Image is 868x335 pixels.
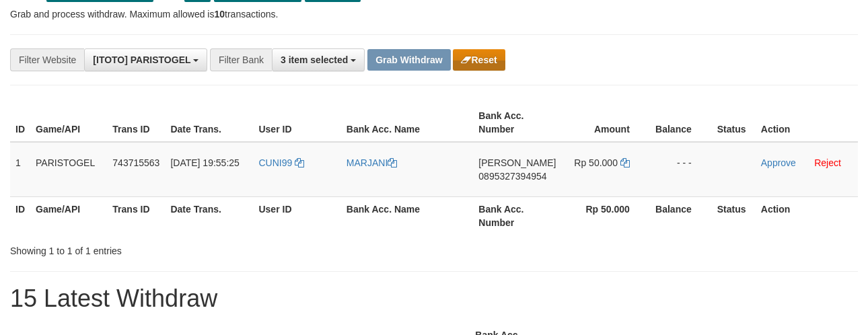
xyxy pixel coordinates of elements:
[112,157,159,168] span: 743715563
[650,104,712,142] th: Balance
[561,104,649,142] th: Amount
[712,196,756,235] th: Status
[473,196,561,235] th: Bank Acc. Number
[107,104,165,142] th: Trans ID
[650,142,712,197] td: - - -
[165,104,253,142] th: Date Trans.
[10,104,30,142] th: ID
[478,171,546,182] span: Copy 0895327394954 to clipboard
[281,54,348,65] span: 3 item selected
[561,196,649,235] th: Rp 50.000
[650,196,712,235] th: Balance
[341,104,473,142] th: Bank Acc. Name
[84,48,207,71] button: [ITOTO] PARISTOGEL
[272,48,365,71] button: 3 item selected
[347,157,397,168] a: MARJANI
[756,196,858,235] th: Action
[10,48,84,71] div: Filter Website
[214,9,225,20] strong: 10
[574,157,618,168] span: Rp 50.000
[756,104,858,142] th: Action
[10,285,858,312] h1: 15 Latest Withdraw
[107,196,165,235] th: Trans ID
[165,196,253,235] th: Date Trans.
[210,48,272,71] div: Filter Bank
[712,104,756,142] th: Status
[93,54,190,65] span: [ITOTO] PARISTOGEL
[30,142,107,197] td: PARISTOGEL
[10,196,30,235] th: ID
[253,196,340,235] th: User ID
[30,104,107,142] th: Game/API
[453,49,505,71] button: Reset
[258,157,304,168] a: CUNI99
[10,7,858,21] p: Grab and process withdraw. Maximum allowed is transactions.
[367,49,450,71] button: Grab Withdraw
[30,196,107,235] th: Game/API
[10,239,352,258] div: Showing 1 to 1 of 1 entries
[253,104,340,142] th: User ID
[473,104,561,142] th: Bank Acc. Number
[341,196,473,235] th: Bank Acc. Name
[478,157,556,168] span: [PERSON_NAME]
[761,157,796,168] a: Approve
[258,157,292,168] span: CUNI99
[170,157,239,168] span: [DATE] 19:55:25
[814,157,841,168] a: Reject
[10,142,30,197] td: 1
[620,157,630,168] a: Copy 50000 to clipboard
